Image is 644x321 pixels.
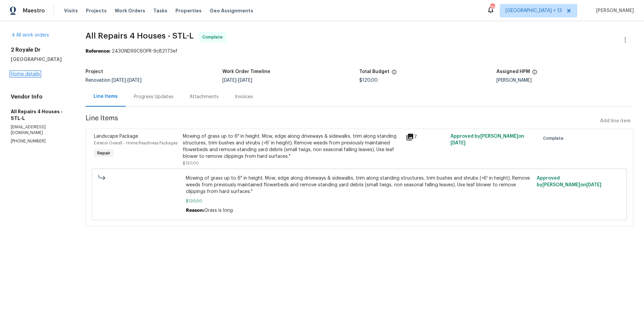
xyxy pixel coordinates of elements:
span: Complete [202,34,225,41]
span: [DATE] [222,78,236,83]
span: Renovation [86,78,142,83]
div: [PERSON_NAME] [496,78,633,83]
h2: 2 Royale Dr [11,47,69,53]
span: Approved by [PERSON_NAME] on [537,176,601,187]
div: 243GND99C60PR-9c82173ef [86,48,634,55]
div: Mowing of grass up to 6" in height. Mow, edge along driveways & sidewalks, trim along standing st... [183,133,402,160]
span: Reason: [186,208,204,213]
span: [DATE] [127,78,142,83]
span: Mowing of grass up to 6" in height. Mow, edge along driveways & sidewalks, trim along standing st... [186,175,533,195]
span: $120.00 [183,161,199,165]
span: Repair [95,150,113,156]
span: $120.00 [186,198,533,204]
span: Maestro [23,7,45,14]
div: 7 [406,133,446,141]
h4: Vendor Info [11,93,69,100]
span: All Repairs 4 Houses - STL-L [86,32,194,40]
span: The hpm assigned to this work order. [532,69,537,78]
span: Work Orders [115,7,145,14]
span: - [112,78,142,83]
div: Attachments [190,93,219,100]
span: Approved by [PERSON_NAME] on [450,134,524,145]
div: 155 [490,4,495,11]
span: [DATE] [586,183,601,187]
span: The total cost of line items that have been proposed by Opendoor. This sum includes line items th... [391,69,397,78]
a: All work orders [11,33,49,38]
span: Properties [175,7,202,14]
div: Line Items [94,93,118,100]
span: Complete [543,135,566,142]
div: Progress Updates [134,93,173,100]
a: Home details [11,72,40,76]
span: Projects [86,7,107,14]
span: Landscape Package [94,134,138,139]
div: Invoices [235,93,253,100]
p: [EMAIL_ADDRESS][DOMAIN_NAME] [11,124,69,136]
span: Line Items [86,115,598,127]
h5: Work Order Timeline [222,69,270,74]
span: Grass is long [204,208,233,213]
span: [DATE] [450,141,466,145]
h5: Total Budget [359,69,389,74]
span: [PERSON_NAME] [593,7,634,14]
h5: Project [86,69,103,74]
h5: All Repairs 4 Houses - STL-L [11,108,69,122]
p: [PHONE_NUMBER] [11,138,69,144]
span: $120.00 [359,78,378,83]
span: Exterior Overall - Home Readiness Packages [94,141,177,145]
h5: [GEOGRAPHIC_DATA] [11,56,69,63]
span: Geo Assignments [210,7,253,14]
span: [DATE] [238,78,252,83]
span: [DATE] [112,78,126,83]
b: Reference: [86,49,110,54]
span: - [222,78,252,83]
span: [GEOGRAPHIC_DATA] + 13 [505,7,562,14]
span: Visits [64,7,78,14]
span: Tasks [153,8,167,13]
h5: Assigned HPM [496,69,530,74]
